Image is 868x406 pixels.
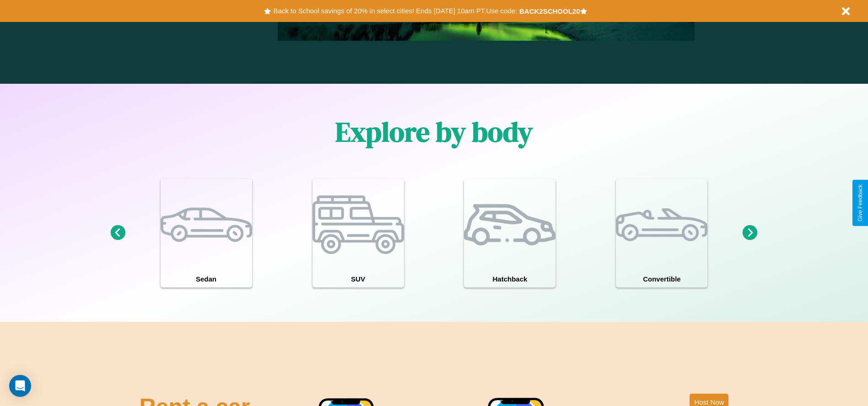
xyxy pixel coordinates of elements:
[313,271,404,287] h4: SUV
[519,7,580,15] b: BACK2SCHOOL20
[161,271,252,287] h4: Sedan
[335,113,533,151] h1: Explore by body
[616,271,707,287] h4: Convertible
[271,5,519,17] button: Back to School savings of 20% in select cities! Ends [DATE] 10am PT.Use code:
[857,184,863,222] div: Give Feedback
[464,271,555,287] h4: Hatchback
[9,375,31,397] div: Open Intercom Messenger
